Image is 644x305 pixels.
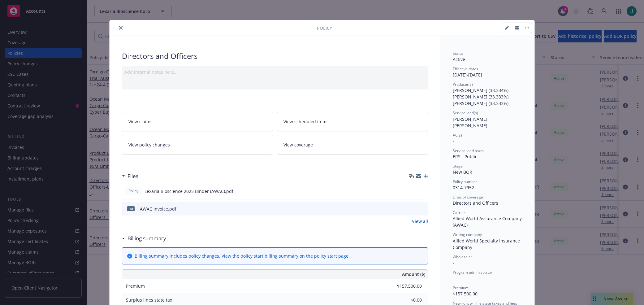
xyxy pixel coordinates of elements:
[453,185,474,190] span: 0314-7952
[453,133,462,138] span: AC(s)
[453,232,482,237] span: Writing company
[277,112,428,131] a: View scheduled items
[122,234,166,242] div: Billing summary
[420,206,426,212] button: preview file
[453,116,490,129] span: [PERSON_NAME], [PERSON_NAME]
[128,234,166,242] h3: Billing summary
[453,291,478,297] span: $157,500.00
[453,138,454,144] span: -
[128,172,138,180] h3: Files
[410,188,415,194] button: download file
[283,142,313,148] span: View coverage
[453,87,511,106] span: [PERSON_NAME] (33.334%), [PERSON_NAME] (33.333%), [PERSON_NAME] (33.333%)
[126,283,145,289] span: Premium
[453,270,492,275] span: Program administrator
[402,271,425,277] span: Amount ($)
[453,275,454,281] span: -
[122,51,428,61] div: Directors and Officers
[453,285,469,290] span: Premium
[453,82,473,87] span: Producer(s)
[140,206,176,212] div: AWAC Invoice.pdf
[453,254,472,259] span: Wholesaler
[453,51,464,56] span: Status
[453,66,522,78] div: [DATE] - [DATE]
[128,118,153,125] span: View claims
[127,188,140,194] span: Policy
[135,253,350,259] div: Billing summary includes policy changes. View the policy start billing summary on the .
[122,112,273,131] a: View claims
[453,56,465,62] span: Active
[283,118,329,125] span: View scheduled items
[410,206,415,212] button: download file
[453,200,522,206] div: Directors and Officers
[453,216,523,228] span: Allied World Assurance Company (AWAC)
[453,163,463,169] span: Stage
[453,169,472,175] span: New BOR
[453,179,477,184] span: Policy number
[126,297,172,303] span: Surplus lines state tax
[317,25,332,31] span: Policy
[145,188,233,194] span: Lexaria Bioscience 2025 Binder (AWAC).pdf
[453,154,477,159] span: ERS - Public
[122,172,138,180] div: Files
[117,24,124,32] button: close
[385,281,426,291] input: 0.00
[453,66,478,72] span: Effective dates
[127,206,135,211] span: pdf
[314,253,348,259] a: policy start page
[128,142,170,148] span: View policy changes
[124,69,426,75] div: Add internal notes here...
[453,194,483,200] span: Lines of coverage
[412,218,428,224] a: View all
[277,135,428,155] a: View coverage
[453,148,484,153] span: Service lead team
[453,260,454,266] span: -
[122,135,273,155] a: View policy changes
[453,238,521,250] span: Allied World Specialty Insurance Company
[385,295,426,305] input: 0.00
[420,188,425,194] button: preview file
[453,210,465,215] span: Carrier
[453,110,478,115] span: Service lead(s)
